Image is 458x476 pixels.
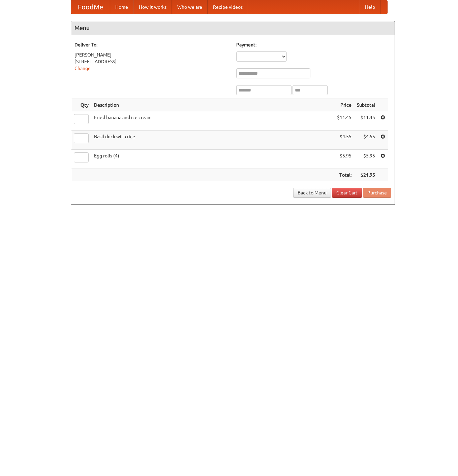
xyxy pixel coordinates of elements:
a: FoodMe [71,0,110,14]
th: Qty [71,99,91,111]
a: Back to Menu [293,188,331,198]
th: $21.95 [354,169,378,181]
a: Recipe videos [208,0,248,14]
a: Change [74,66,91,71]
a: Help [360,0,380,14]
a: Clear Cart [332,188,362,198]
a: Who we are [172,0,208,14]
td: $11.45 [334,111,354,131]
td: $4.55 [334,131,354,150]
h4: Menu [71,21,395,35]
th: Subtotal [354,99,378,111]
a: How it works [133,0,172,14]
div: [STREET_ADDRESS] [74,58,230,65]
th: Price [334,99,354,111]
td: $11.45 [354,111,378,131]
h5: Payment: [236,41,391,48]
th: Description [91,99,334,111]
td: Fried banana and ice cream [91,111,334,131]
a: Home [110,0,133,14]
button: Purchase [363,188,391,198]
td: $5.95 [334,150,354,169]
h5: Deliver To: [74,41,230,48]
td: Egg rolls (4) [91,150,334,169]
td: $4.55 [354,131,378,150]
div: [PERSON_NAME] [74,51,230,58]
th: Total: [334,169,354,181]
td: Basil duck with rice [91,131,334,150]
td: $5.95 [354,150,378,169]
